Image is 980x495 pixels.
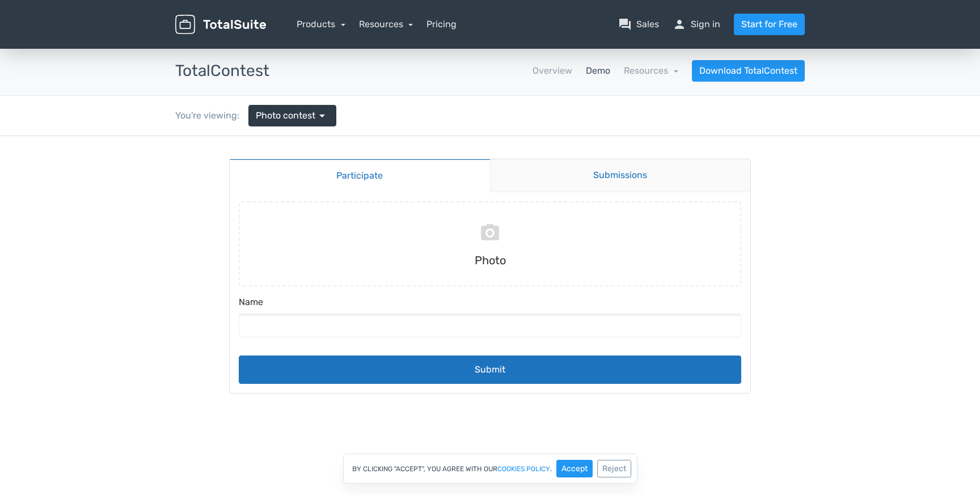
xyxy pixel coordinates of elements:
[673,18,720,31] a: personSign in
[248,105,336,126] a: Photo contest arrow_drop_down
[618,18,632,31] span: question_answer
[497,466,550,472] a: cookies policy
[734,14,805,35] a: Start for Free
[490,23,751,56] a: Submissions
[256,109,315,122] span: Photo contest
[175,15,266,35] img: TotalSuite for WordPress
[426,18,457,31] a: Pricing
[556,460,593,477] button: Accept
[533,64,572,78] a: Overview
[343,454,637,484] div: By clicking "Accept", you agree with our .
[297,19,345,29] a: Products
[624,65,678,76] a: Resources
[239,219,741,248] button: Submit
[239,159,741,177] label: Name
[618,18,659,31] a: question_answerSales
[673,18,686,31] span: person
[359,19,413,29] a: Resources
[230,23,490,56] a: Participate
[175,62,269,80] h3: TotalContest
[586,64,610,78] a: Demo
[597,460,631,477] button: Reject
[175,109,248,122] div: You're viewing:
[315,109,329,122] span: arrow_drop_down
[692,60,805,82] a: Download TotalContest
